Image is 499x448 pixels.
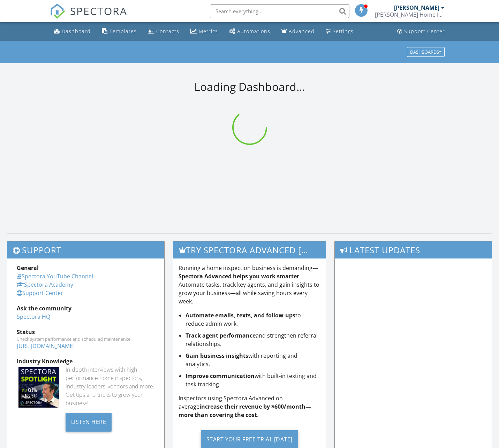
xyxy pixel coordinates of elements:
div: Support Center [404,28,445,34]
div: [PERSON_NAME] [394,4,439,11]
div: Listen Here [66,413,112,432]
li: with reporting and analytics. [186,352,321,368]
strong: Improve communication [186,372,255,380]
a: Support Center [394,25,448,38]
h3: Support [7,241,164,258]
li: with built-in texting and task tracking. [186,372,321,388]
p: Running a home inspection business is demanding— . Automate tasks, track key agents, and gain ins... [179,264,321,306]
div: Automations [237,28,270,34]
a: Metrics [188,25,221,38]
strong: Spectora Advanced helps you work smarter [179,272,299,280]
div: Templates [109,28,137,34]
a: Spectora YouTube Channel [17,272,93,280]
h3: Try spectora advanced [DATE] [173,241,326,258]
span: SPECTORA [70,3,127,18]
a: Spectora HQ [17,313,50,320]
li: and strengthen referral relationships. [186,331,321,348]
strong: Gain business insights [186,352,248,360]
div: Status [17,328,155,336]
a: [URL][DOMAIN_NAME] [17,342,75,350]
a: Support Center [17,289,63,297]
a: Automations (Basic) [226,25,273,38]
div: Contacts [156,28,179,34]
a: Contacts [145,25,182,38]
a: Listen Here [66,418,112,425]
div: In-depth interviews with high-performance home inspectors, industry leaders, vendors and more. Ge... [66,365,155,407]
strong: increase their revenue by $600/month—more than covering the cost [179,403,311,419]
div: Metrics [199,28,218,34]
div: Dashboards [410,49,441,54]
img: The Best Home Inspection Software - Spectora [50,3,65,19]
p: Inspectors using Spectora Advanced on average . [179,394,321,419]
div: Settings [333,28,354,34]
a: Templates [99,25,139,38]
div: Check system performance and scheduled maintenance. [17,336,155,342]
strong: General [17,264,39,272]
input: Search everything... [210,4,349,18]
div: Musselman Home Inspection [375,11,445,18]
a: Dashboard [51,25,93,38]
li: to reduce admin work. [186,311,321,328]
div: Dashboard [62,28,91,34]
strong: Automate emails, texts, and follow-ups [186,311,295,319]
a: Advanced [279,25,317,38]
a: Settings [323,25,356,38]
div: Advanced [289,28,315,34]
h3: Latest Updates [335,241,492,258]
a: Spectora Academy [17,281,73,288]
a: SPECTORA [50,9,127,24]
div: Industry Knowledge [17,357,155,365]
button: Dashboards [407,47,445,57]
img: Spectoraspolightmain [18,367,59,408]
div: Ask the community [17,304,155,312]
strong: Track agent performance [186,332,256,339]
